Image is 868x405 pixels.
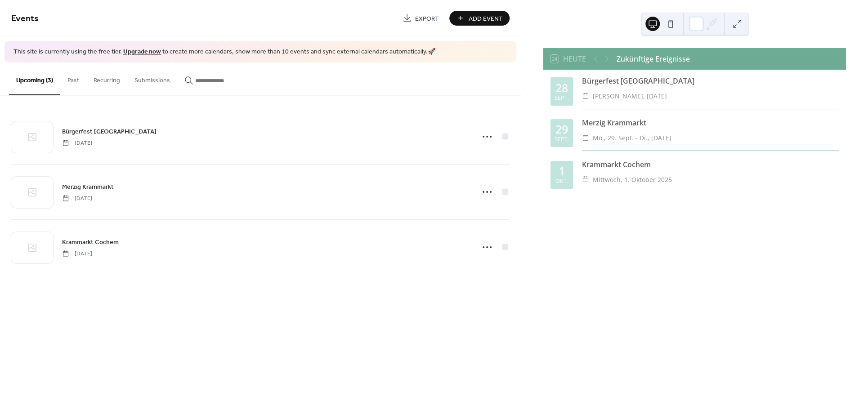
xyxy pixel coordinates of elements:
[582,133,589,143] div: ​
[555,82,568,93] div: 28
[555,95,569,101] div: Sept.
[415,14,439,23] span: Export
[62,194,92,202] span: [DATE]
[62,126,157,137] a: Bürgerfest [GEOGRAPHIC_DATA]
[555,137,569,142] div: Sept.
[582,159,839,170] div: Krammarkt Cochem
[62,127,157,136] span: Bürgerfest [GEOGRAPHIC_DATA]
[86,62,127,94] button: Recurring
[582,91,589,102] div: ​
[582,76,839,86] div: Bürgerfest [GEOGRAPHIC_DATA]
[559,165,565,177] div: 1
[13,48,435,57] span: This site is currently using the free tier. to create more calendars, show more than 10 events an...
[60,62,86,94] button: Past
[593,91,667,102] span: [PERSON_NAME], [DATE]
[127,62,177,94] button: Submissions
[617,53,690,64] div: Zukünftige Ereignisse
[123,46,161,58] a: Upgrade now
[555,178,568,184] div: Okt.
[62,182,114,191] span: Merzig Krammarkt
[62,249,92,258] span: [DATE]
[396,11,446,26] a: Export
[62,237,119,247] span: Krammarkt Cochem
[582,174,589,185] div: ​
[62,182,114,192] a: Merzig Krammarkt
[62,139,92,147] span: [DATE]
[449,11,510,26] button: Add Event
[9,62,60,95] button: Upcoming (3)
[469,14,503,23] span: Add Event
[593,133,671,143] span: Mo., 29. Sept. - Di., [DATE]
[62,237,119,247] a: Krammarkt Cochem
[11,10,39,27] span: Events
[582,117,839,128] div: Merzig Krammarkt
[593,174,672,185] span: Mittwoch, 1. Oktober 2025
[555,124,568,135] div: 29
